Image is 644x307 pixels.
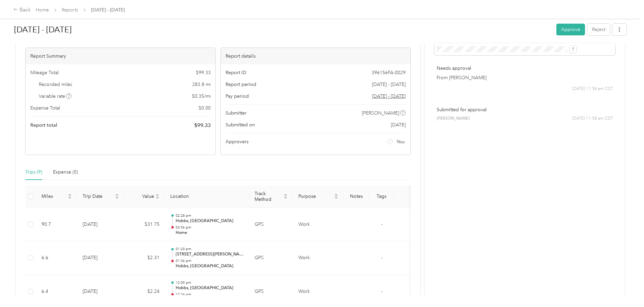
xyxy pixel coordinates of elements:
[572,86,613,92] span: [DATE] 11:58 am CDT
[176,280,244,285] p: 12:09 pm
[77,208,124,242] td: [DATE]
[381,221,382,227] span: -
[155,193,159,197] span: caret-up
[293,208,344,242] td: Work
[25,168,42,176] div: Trips (9)
[249,241,293,275] td: GPS
[255,191,282,202] span: Track Method
[41,193,66,199] span: Miles
[249,185,293,208] th: Track Method
[397,138,405,145] span: You
[293,185,344,208] th: Purpose
[572,116,613,122] span: [DATE] 11:58 am CDT
[381,288,382,294] span: -
[437,116,470,122] span: [PERSON_NAME]
[83,193,114,199] span: Trip Date
[62,7,78,13] a: Reports
[36,7,49,13] a: Home
[344,185,369,208] th: Notes
[381,255,382,260] span: -
[176,247,244,251] p: 01:20 pm
[124,241,165,275] td: $2.31
[36,241,77,275] td: 6.6
[176,258,244,263] p: 01:36 pm
[30,122,57,129] span: Report total
[14,22,552,38] h1: Aug 25 - Sep 7, 2025
[196,69,211,76] span: $ 99.33
[284,196,288,200] span: caret-down
[284,193,288,197] span: caret-up
[298,193,333,199] span: Purpose
[362,110,399,117] span: [PERSON_NAME]
[391,121,406,128] span: [DATE]
[249,208,293,242] td: GPS
[53,168,78,176] div: Expense (0)
[176,263,244,269] p: Hobbs, [GEOGRAPHIC_DATA]
[372,69,406,76] span: 396156FA-0029
[124,185,165,208] th: Value
[556,24,585,35] button: Approve
[437,106,613,113] p: Submitted for approval
[221,48,411,64] div: Report details
[68,193,72,197] span: caret-up
[192,81,211,88] span: 283.8 mi
[77,241,124,275] td: [DATE]
[192,93,211,100] span: $ 0.35 / mi
[68,196,72,200] span: caret-down
[194,121,211,129] span: $ 99.33
[372,93,406,100] span: Go to pay period
[130,193,154,199] span: Value
[77,185,124,208] th: Trip Date
[176,225,244,230] p: 03:56 pm
[334,193,338,197] span: caret-up
[226,138,248,145] span: Approvers
[36,208,77,242] td: 90.7
[437,74,613,81] p: From [PERSON_NAME]
[226,110,246,117] span: Submitter
[115,193,119,197] span: caret-up
[13,6,31,14] div: Back
[91,6,125,13] span: [DATE] - [DATE]
[165,185,249,208] th: Location
[124,208,165,242] td: $31.75
[176,218,244,224] p: Hobbs, [GEOGRAPHIC_DATA]
[334,196,338,200] span: caret-down
[372,81,406,88] span: [DATE] - [DATE]
[176,292,244,297] p: 12:26 pm
[226,121,255,128] span: Submitted on
[176,285,244,291] p: Hobbs, [GEOGRAPHIC_DATA]
[606,269,644,307] iframe: Everlance-gr Chat Button Frame
[39,81,72,88] span: Recorded miles
[226,93,249,100] span: Pay period
[226,81,256,88] span: Report period
[293,241,344,275] td: Work
[437,65,613,72] p: Needs approval
[39,93,72,100] span: Variable rate
[587,24,610,35] button: Reject
[30,69,59,76] span: Mileage Total
[176,213,244,218] p: 02:28 pm
[199,104,211,112] span: $ 0.00
[176,230,244,236] p: Home
[176,251,244,257] p: [STREET_ADDRESS][PERSON_NAME]
[155,196,159,200] span: caret-down
[36,185,77,208] th: Miles
[369,185,394,208] th: Tags
[226,69,246,76] span: Report ID
[30,104,60,112] span: Expense Total
[26,48,215,64] div: Report Summary
[115,196,119,200] span: caret-down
